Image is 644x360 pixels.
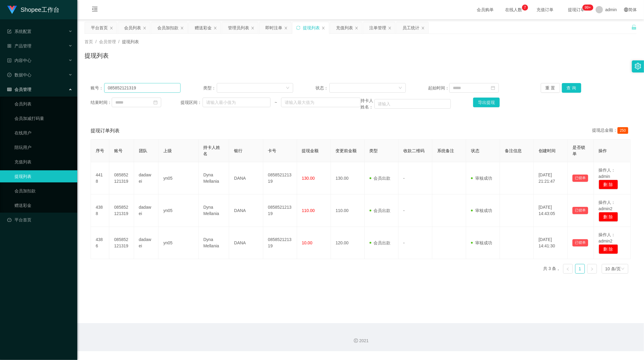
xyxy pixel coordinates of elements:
td: 120.00 [331,227,365,259]
li: 共 3 条， [543,264,561,274]
button: 已锁单 [572,175,588,182]
a: 赠送彩金 [14,199,72,211]
div: 10 条/页 [605,264,621,273]
td: 130.00 [331,162,365,194]
div: 管理员列表 [228,22,249,34]
span: 类型： [203,85,217,91]
li: 下一页 [587,264,597,274]
span: - [403,240,405,245]
i: 图标: close [110,26,113,30]
div: 充值列表 [336,22,353,34]
i: 图标: calendar [491,86,495,90]
i: 图标: down [621,267,625,271]
i: 图标: sync [296,26,300,30]
i: 图标: close [388,26,392,30]
span: 提现金额 [302,148,319,153]
button: 已锁单 [572,207,588,214]
span: 内容中心 [7,58,31,63]
a: 陪玩用户 [14,141,72,153]
span: 操作人：admin [599,168,616,179]
input: 请输入 [104,83,181,93]
li: 上一页 [563,264,573,274]
i: 图标: close [143,26,146,30]
span: 备注信息 [505,148,522,153]
a: 充值列表 [14,156,72,168]
p: 7 [524,5,526,11]
span: 团队 [139,148,147,153]
span: 提现订单 [565,8,588,12]
i: 图标: close [180,26,184,30]
td: dadawei [134,162,159,194]
a: 在线用户 [14,127,72,139]
i: 图标: close [251,26,255,30]
td: 4386 [91,227,109,259]
span: 卡号 [268,148,277,153]
i: 图标: calendar [153,100,158,104]
span: 操作人：admin2 [599,232,616,243]
td: 110.00 [331,194,365,227]
td: 4388 [91,194,109,227]
span: 提现列表 [122,39,139,44]
td: Dyna Mellania [199,162,229,194]
i: 图标: down [399,86,402,90]
span: / [118,39,120,44]
span: 账号： [91,85,104,91]
span: 审核成功 [471,208,492,213]
i: 图标: close [421,26,425,30]
div: 会员加扣款 [157,22,178,34]
td: DANA [229,162,263,194]
i: 图标: close [213,26,217,30]
span: 类型 [370,148,378,153]
span: 操作人：admin2 [599,200,616,211]
span: 会员出款 [370,176,391,181]
td: dadawei [134,194,159,227]
div: 提现总金额： [592,127,631,134]
span: 提现区间： [181,99,203,106]
span: 会员管理 [99,39,116,44]
input: 请输入 [374,99,451,109]
input: 请输入最小值为 [203,98,271,107]
span: 状态 [471,148,479,153]
button: 导出提现 [473,98,500,107]
img: logo.9652507e.png [7,6,17,14]
td: [DATE] 14:41:30 [534,227,568,259]
span: 银行 [234,148,242,153]
i: 图标: form [7,29,11,34]
span: 110.00 [302,208,315,213]
span: 审核成功 [471,176,492,181]
div: 注单管理 [369,22,386,34]
a: 会员加减打码量 [14,112,72,124]
div: 会员列表 [124,22,141,34]
span: 系统备注 [437,148,454,153]
td: yn05 [159,194,198,227]
span: 状态： [316,85,329,91]
span: 变更前金额 [336,148,357,153]
i: 图标: close [355,26,358,30]
td: DANA [229,227,263,259]
span: 提现订单列表 [91,127,120,134]
i: 图标: check-circle-o [7,73,11,77]
i: 图标: close [322,26,325,30]
i: 图标: down [286,86,290,90]
button: 查 询 [562,83,581,93]
span: 产品管理 [7,43,31,48]
td: 4418 [91,162,109,194]
span: 首页 [85,39,93,44]
i: 图标: unlock [631,24,637,30]
td: [DATE] 21:21:47 [534,162,568,194]
span: 账号 [114,148,123,153]
span: - [403,208,405,213]
span: 数据中心 [7,72,31,77]
td: 085852121319 [109,227,134,259]
div: 2021 [82,338,639,344]
span: 结束时间： [91,99,112,106]
span: 起始时间： [428,85,449,91]
span: 审核成功 [471,240,492,245]
span: 创建时间 [539,148,556,153]
h1: 提现列表 [85,51,109,60]
button: 已锁单 [572,239,588,246]
span: 250 [617,127,628,134]
span: 会员管理 [7,87,31,92]
td: yn05 [159,162,198,194]
td: 085852121319 [263,162,297,194]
